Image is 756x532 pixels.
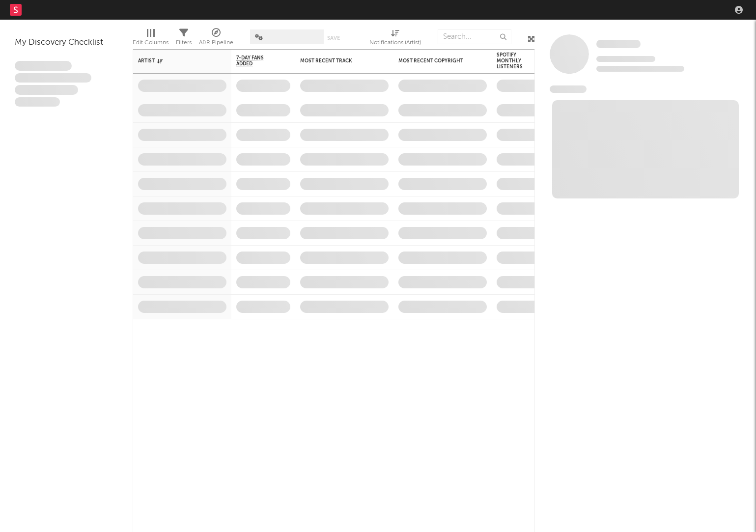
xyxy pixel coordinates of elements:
span: News Feed [550,85,587,93]
div: Edit Columns [133,25,168,53]
span: 7-Day Fans Added [236,55,276,67]
span: 0 fans last week [596,66,684,72]
div: A&R Pipeline [199,25,233,53]
div: Spotify Monthly Listeners [497,52,531,70]
button: Save [327,35,340,41]
span: Integer aliquet in purus et [15,73,91,83]
input: Search... [438,29,511,44]
div: Notifications (Artist) [369,37,421,49]
span: Aliquam viverra [15,97,60,107]
div: A&R Pipeline [199,37,233,49]
div: Filters [176,37,192,49]
div: Notifications (Artist) [369,25,421,53]
div: Artist [138,58,212,64]
span: Lorem ipsum dolor [15,61,72,71]
div: Most Recent Track [300,58,374,64]
div: Edit Columns [133,37,168,49]
span: Praesent ac interdum [15,85,78,95]
div: Most Recent Copyright [398,58,472,64]
a: Some Artist [596,39,641,49]
div: My Discovery Checklist [15,37,118,49]
span: Some Artist [596,40,641,48]
div: Filters [176,25,192,53]
span: Tracking Since: [DATE] [596,56,655,62]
